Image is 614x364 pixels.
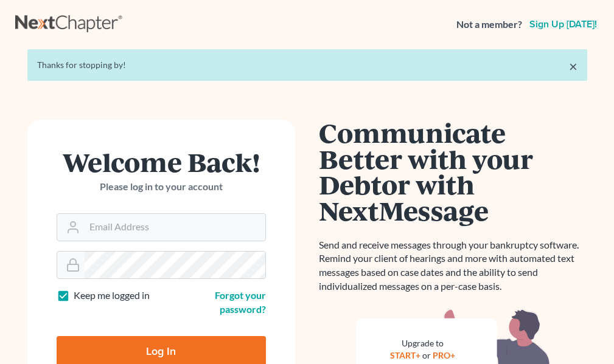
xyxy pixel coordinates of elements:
p: Please log in to your account [57,180,266,194]
a: Forgot your password? [215,289,266,315]
div: Upgrade to [385,337,461,349]
a: Sign up [DATE]! [527,19,599,29]
div: Thanks for stopping by! [37,59,577,71]
h1: Welcome Back! [57,149,266,175]
a: × [569,59,577,74]
strong: Not a member? [456,18,522,32]
span: or [422,350,431,360]
input: Email Address [85,214,265,241]
p: Send and receive messages through your bankruptcy software. Remind your client of hearings and mo... [319,238,587,294]
a: START+ [390,350,420,360]
label: Keep me logged in [74,289,150,303]
a: PRO+ [433,350,455,360]
h1: Communicate Better with your Debtor with NextMessage [319,120,587,224]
